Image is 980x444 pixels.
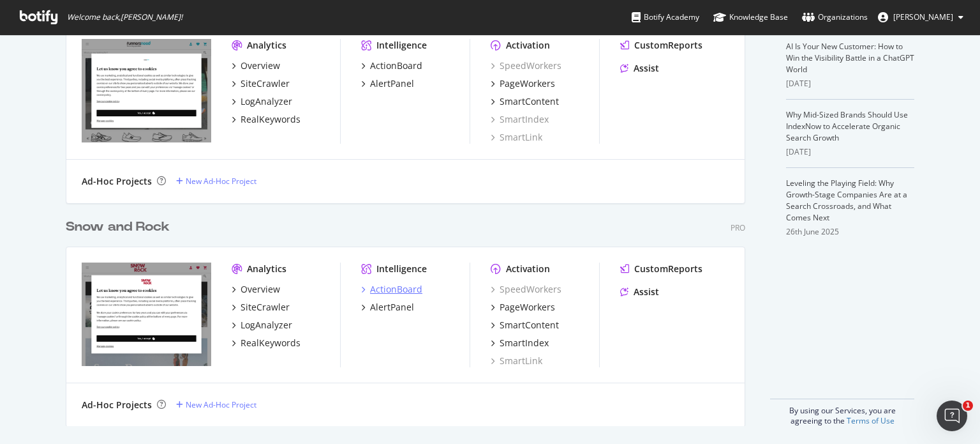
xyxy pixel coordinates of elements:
[232,113,301,126] a: RealKeywords
[361,301,414,314] a: AlertPanel
[232,319,292,332] a: LogAnalyzer
[376,263,427,275] div: Intelligence
[786,146,914,158] div: [DATE]
[376,39,427,52] div: Intelligence
[241,95,292,108] div: LogAnalyzer
[500,95,559,108] div: SmartContent
[620,286,659,298] a: Assist
[786,78,914,89] div: [DATE]
[506,39,550,52] div: Activation
[247,263,286,275] div: Analytics
[232,95,292,108] a: LogAnalyzer
[786,226,914,238] div: 26th June 2025
[500,77,555,90] div: PageWorkers
[241,77,290,90] div: SiteCrawler
[186,176,256,187] div: New Ad-Hoc Project
[232,337,301,349] a: RealKeywords
[82,175,152,188] div: Ad-Hoc Projects
[713,11,788,24] div: Knowledge Base
[176,176,256,187] a: New Ad-Hoc Project
[361,59,422,72] a: ActionBoard
[620,39,702,52] a: CustomReports
[491,283,561,296] a: SpeedWorkers
[370,301,414,314] div: AlertPanel
[186,399,256,410] div: New Ad-Hoc Project
[67,12,182,22] span: Welcome back, [PERSON_NAME] !
[634,263,702,275] div: CustomReports
[491,301,555,314] a: PageWorkers
[370,77,414,90] div: AlertPanel
[82,399,152,411] div: Ad-Hoc Projects
[786,178,907,223] a: Leveling the Playing Field: Why Growth-Stage Companies Are at a Search Crossroads, and What Comes...
[786,109,908,143] a: Why Mid-Sized Brands Should Use IndexNow to Accelerate Organic Search Growth
[241,59,280,72] div: Overview
[82,263,211,366] img: https://www.snowandrock.com/
[241,301,290,314] div: SiteCrawler
[868,7,974,27] button: [PERSON_NAME]
[176,399,256,410] a: New Ad-Hoc Project
[491,131,542,144] a: SmartLink
[241,337,301,349] div: RealKeywords
[241,283,280,296] div: Overview
[66,218,170,236] div: Snow and Rock
[500,301,555,314] div: PageWorkers
[893,11,953,22] span: Rebecca Green
[634,62,659,75] div: Assist
[500,337,549,349] div: SmartIndex
[491,95,559,108] a: SmartContent
[937,401,967,431] iframe: Intercom live chat
[491,319,559,332] a: SmartContent
[620,62,659,75] a: Assist
[847,415,895,426] a: Terms of Use
[361,77,414,90] a: AlertPanel
[491,113,549,126] a: SmartIndex
[241,113,301,126] div: RealKeywords
[632,11,699,24] div: Botify Academy
[802,11,868,24] div: Organizations
[731,222,745,233] div: Pro
[491,337,549,349] a: SmartIndex
[370,283,422,296] div: ActionBoard
[491,59,561,72] a: SpeedWorkers
[370,59,422,72] div: ActionBoard
[634,39,702,52] div: CustomReports
[232,59,280,72] a: Overview
[500,319,559,332] div: SmartContent
[241,319,292,332] div: LogAnalyzer
[82,39,211,142] img: https://www.runnersneed.com/
[491,355,542,367] a: SmartLink
[786,41,914,75] a: AI Is Your New Customer: How to Win the Visibility Battle in a ChatGPT World
[232,283,280,296] a: Overview
[232,77,290,90] a: SiteCrawler
[770,399,914,426] div: By using our Services, you are agreeing to the
[963,401,973,411] span: 1
[66,218,175,236] a: Snow and Rock
[620,263,702,275] a: CustomReports
[247,39,286,52] div: Analytics
[361,283,422,296] a: ActionBoard
[634,286,659,298] div: Assist
[506,263,550,275] div: Activation
[491,77,555,90] a: PageWorkers
[232,301,290,314] a: SiteCrawler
